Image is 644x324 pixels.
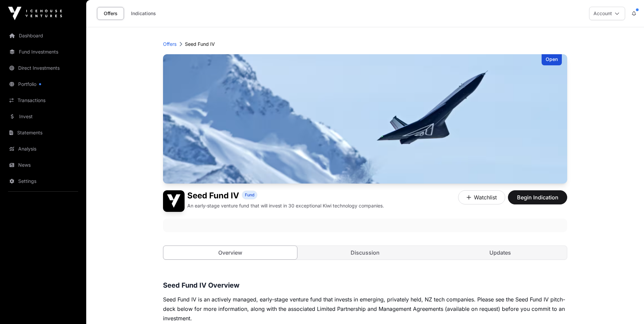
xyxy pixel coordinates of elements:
[97,7,124,20] a: Offers
[5,141,81,156] a: Analysis
[187,190,239,201] h1: Seed Fund IV
[185,41,215,47] p: Seed Fund IV
[508,190,567,204] button: Begin Indication
[163,41,176,47] a: Offers
[163,246,567,259] nav: Tabs
[589,7,625,20] button: Account
[163,54,567,184] img: Seed Fund IV
[508,197,567,204] a: Begin Indication
[5,125,81,140] a: Statements
[5,174,81,189] a: Settings
[5,158,81,172] a: News
[5,109,81,124] a: Invest
[298,246,432,259] a: Discussion
[5,77,81,92] a: Portfolio
[163,295,567,323] p: Seed Fund IV is an actively managed, early-stage venture fund that invests in emerging, privately...
[5,28,81,43] a: Dashboard
[163,280,567,291] h3: Seed Fund IV Overview
[127,7,160,20] a: Indications
[187,202,384,209] p: An early-stage venture fund that will invest in 30 exceptional Kiwi technology companies.
[163,190,185,212] img: Seed Fund IV
[433,246,567,259] a: Updates
[5,93,81,108] a: Transactions
[163,246,297,260] a: Overview
[458,190,505,204] button: Watchlist
[5,44,81,59] a: Fund Investments
[516,193,559,201] span: Begin Indication
[542,54,562,65] div: Open
[8,7,62,20] img: Icehouse Ventures Logo
[5,61,81,75] a: Direct Investments
[245,192,254,198] span: Fund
